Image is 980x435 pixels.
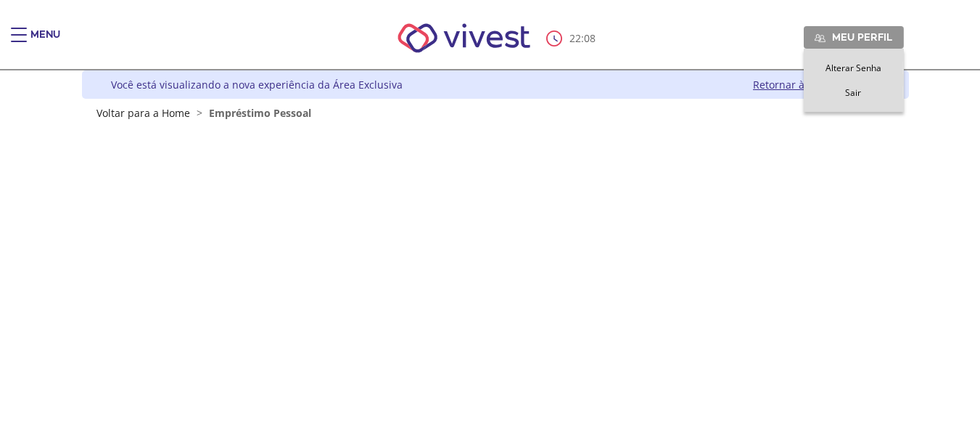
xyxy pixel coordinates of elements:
[845,86,861,99] span: Sair
[382,7,546,69] img: Vivest
[30,28,60,57] div: Menu
[753,78,880,92] a: Retornar à versão clássica
[832,31,892,44] span: Meu perfil
[193,106,206,120] span: >
[804,26,904,48] a: Meu perfil
[546,31,598,46] div: :
[804,86,903,99] a: Sair
[815,33,825,44] img: Meu perfil
[584,31,596,45] span: 08
[96,106,190,120] a: Voltar para a Home
[569,31,581,45] span: 22
[111,78,403,92] div: Você está visualizando a nova experiência da Área Exclusiva
[209,106,311,120] span: Empréstimo Pessoal
[804,62,903,74] a: Alterar Senha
